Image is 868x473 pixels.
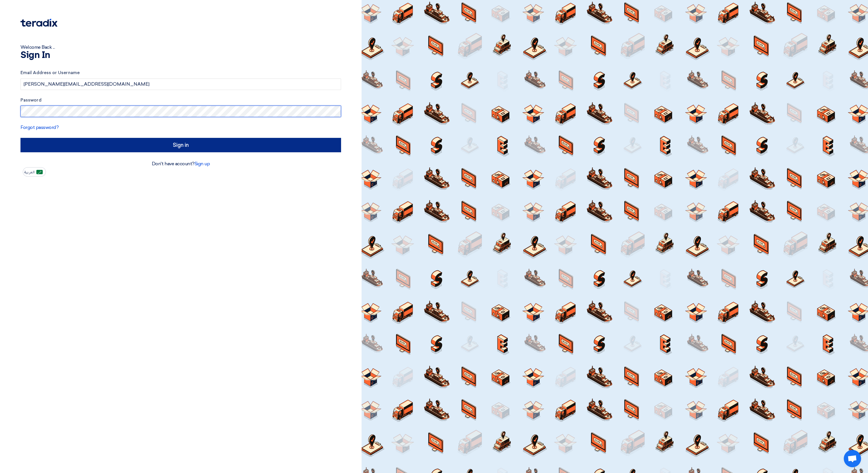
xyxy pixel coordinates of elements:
div: Don't have account? [20,160,341,167]
a: Sign up [194,161,210,166]
div: Open chat [844,450,861,467]
img: Teradix logo [20,19,57,27]
button: العربية [23,167,46,177]
h1: Sign In [20,51,341,60]
label: Password [20,97,341,104]
input: Enter your business email or username [20,78,341,90]
input: Sign in [20,138,341,152]
div: Welcome Back ... [20,44,341,51]
img: ar-AR.png [36,170,43,174]
span: العربية [24,170,35,174]
label: Email Address or Username [20,70,341,76]
a: Forgot password? [20,125,59,130]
